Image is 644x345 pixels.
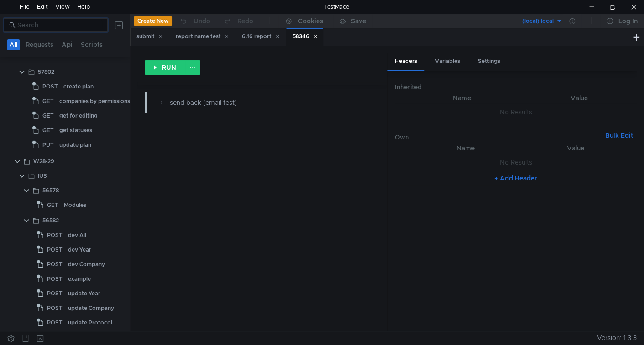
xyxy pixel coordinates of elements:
[145,60,185,75] button: RUN
[194,15,210,26] div: Undo
[597,331,637,345] span: Version: 1.3.3
[351,18,366,24] div: Save
[428,53,467,70] div: Variables
[499,158,532,166] nz-embed-empty: No Results
[293,32,318,41] div: 58346
[42,109,54,123] span: GET
[172,14,217,28] button: Undo
[7,39,20,50] button: All
[42,80,58,93] span: POST
[491,173,541,184] button: + Add Header
[42,138,54,152] span: PUT
[237,15,253,26] div: Redo
[136,32,163,41] div: submit
[242,32,280,41] div: 6.16 report
[47,316,63,330] span: POST
[64,198,86,212] div: Modules
[47,243,63,257] span: POST
[63,80,94,93] div: create plan
[170,98,309,108] div: send back (email test)
[33,154,54,168] div: W28-29
[47,228,63,242] span: POST
[42,124,54,137] span: GET
[522,17,554,26] div: (local) local
[59,109,98,123] div: get for editing
[68,243,91,257] div: dev Year
[499,108,532,116] nz-embed-empty: No Results
[68,301,114,315] div: update Company
[395,132,602,143] h6: Own
[47,287,63,300] span: POST
[38,65,54,79] div: 57802
[38,169,47,183] div: IUS
[42,94,54,108] span: GET
[23,39,56,50] button: Requests
[68,257,105,271] div: dev Company
[68,228,86,242] div: dev All
[47,272,63,286] span: POST
[176,32,229,41] div: report name test
[521,143,629,154] th: Value
[78,39,105,50] button: Scripts
[42,184,59,197] div: 56578
[59,39,75,50] button: Api
[47,198,58,212] span: GET
[47,330,58,344] span: GET
[68,272,91,286] div: example
[217,14,260,28] button: Redo
[298,15,323,26] div: Cookies
[522,93,637,103] th: Value
[47,257,63,271] span: POST
[59,124,92,137] div: get statuses
[47,301,63,315] span: POST
[59,94,130,108] div: companies by permissions
[68,316,112,330] div: update Protocol
[471,53,508,70] div: Settings
[395,82,637,93] h6: Inherited
[387,53,424,71] div: Headers
[134,16,172,26] button: Create New
[42,214,59,227] div: 56582
[499,14,563,28] button: (local) local
[64,330,106,344] div: search example
[618,15,638,26] div: Log In
[68,287,100,300] div: update Year
[402,93,522,103] th: Name
[59,138,91,152] div: update plan
[17,20,102,30] input: Search...
[409,143,521,154] th: Name
[602,130,637,141] button: Bulk Edit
